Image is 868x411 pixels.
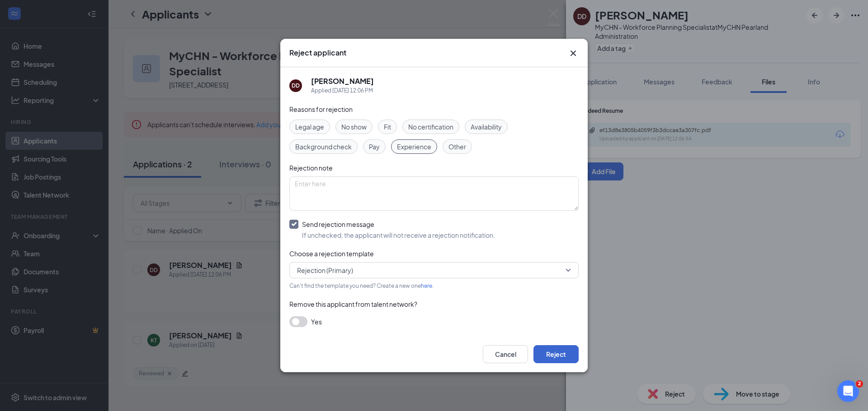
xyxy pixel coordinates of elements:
span: Remove this applicant from talent network? [289,300,417,308]
span: Experience [397,142,431,152]
span: Background check [295,142,352,152]
span: Rejection (Primary) [297,263,353,277]
span: Legal age [295,122,324,132]
button: Close [568,48,579,59]
span: 2 [856,380,863,388]
span: No show [341,122,367,132]
button: Reject [533,345,579,363]
svg: Cross [568,48,579,59]
span: Can't find the template you need? Create a new one . [289,282,434,289]
button: Cancel [483,345,528,363]
div: DD [292,82,300,89]
h3: Reject applicant [289,48,346,58]
div: Applied [DATE] 12:06 PM [311,86,374,95]
a: here [421,282,432,289]
iframe: Intercom live chat [837,380,859,402]
span: No certification [408,122,453,132]
span: Pay [369,142,380,152]
span: Other [448,142,466,152]
span: Yes [311,316,322,327]
span: Reasons for rejection [289,105,353,113]
span: Availability [471,122,502,132]
span: Choose a rejection template [289,249,374,258]
h5: [PERSON_NAME] [311,76,374,86]
span: Fit [384,122,391,132]
span: Rejection note [289,164,333,172]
